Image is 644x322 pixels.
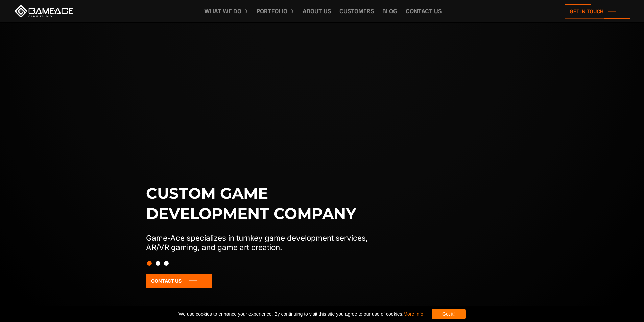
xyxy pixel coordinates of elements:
[146,183,382,224] h1: Custom game development company
[565,4,630,19] a: Get in touch
[432,309,466,319] div: Got it!
[146,233,382,252] p: Game-Ace specializes in turnkey game development services, AR/VR gaming, and game art creation.
[146,274,212,288] a: Contact Us
[164,257,169,269] button: Slide 3
[178,309,423,319] span: We use cookies to enhance your experience. By continuing to visit this site you agree to our use ...
[147,257,152,269] button: Slide 1
[156,257,160,269] button: Slide 2
[403,311,423,317] a: More info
